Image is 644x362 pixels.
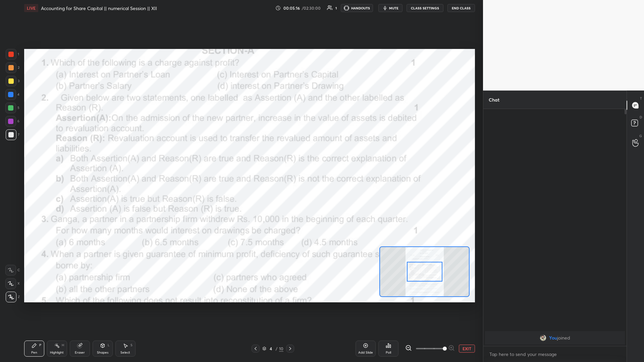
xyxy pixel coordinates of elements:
[5,265,20,276] div: C
[407,4,443,12] button: CLASS SETTINGS
[540,335,546,341] img: fc0a0bd67a3b477f9557aca4a29aa0ad.19086291_AOh14GgchNdmiCeYbMdxktaSN3Z4iXMjfHK5yk43KqG_6w%3Ds96-c
[389,6,398,10] span: mute
[640,115,642,120] p: D
[279,346,283,352] div: 10
[341,4,373,12] button: HANDOUTS
[6,76,19,86] div: 3
[640,96,642,101] p: T
[120,351,130,354] div: Select
[5,89,19,100] div: 4
[5,278,20,289] div: X
[5,103,19,113] div: 5
[62,344,64,347] div: H
[6,129,19,140] div: 7
[358,351,373,354] div: Add Slide
[6,62,19,73] div: 2
[50,351,64,354] div: Highlight
[335,6,337,10] div: 1
[557,335,570,341] span: joined
[97,351,108,354] div: Shapes
[108,344,110,347] div: L
[24,4,38,12] div: LIVE
[6,292,20,302] div: Z
[5,116,19,127] div: 6
[276,347,278,351] div: /
[447,4,475,12] button: End Class
[483,91,505,109] p: Chat
[549,335,557,341] span: You
[639,133,642,138] p: G
[6,49,19,60] div: 1
[31,351,37,354] div: Pen
[386,351,391,354] div: Poll
[459,345,475,353] button: EXIT
[378,4,402,12] button: mute
[41,5,157,11] h4: Accounting for Share Capital || numerical Session || XII
[39,344,41,347] div: P
[268,347,274,351] div: 4
[483,330,627,346] div: grid
[75,351,85,354] div: Eraser
[130,344,132,347] div: S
